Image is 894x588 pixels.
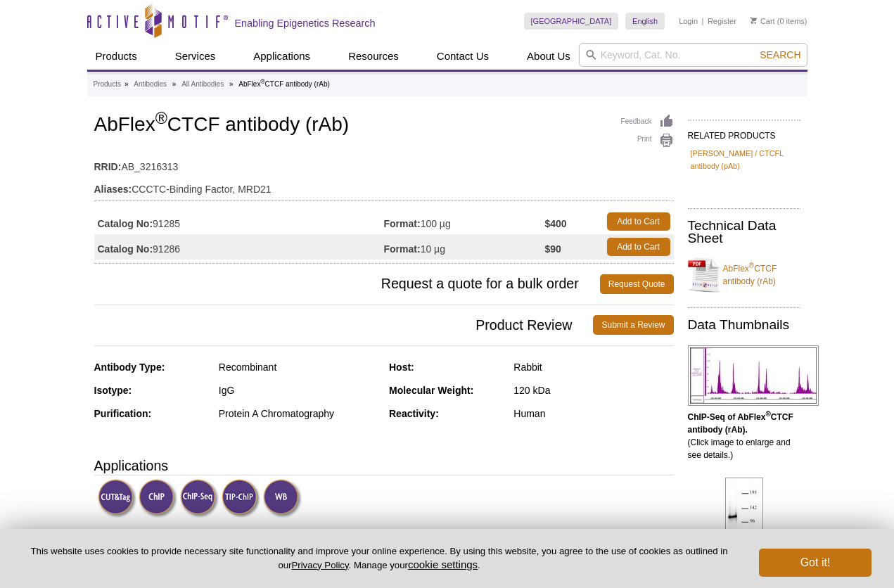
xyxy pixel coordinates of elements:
a: Privacy Policy [291,560,348,570]
strong: Catalog No: [98,217,153,230]
input: Keyword, Cat. No. [579,43,807,67]
sup: ® [749,262,754,269]
img: Your Cart [751,17,757,24]
sup: ® [260,78,264,85]
img: ChIP Validated [139,479,177,518]
td: 91285 [94,209,384,234]
li: » [124,80,129,88]
button: Got it! [759,549,871,577]
a: About Us [518,43,579,70]
span: Search [760,49,800,60]
span: Request a quote for a bulk order [94,274,600,294]
img: ChIP-Seq Validated [180,479,219,518]
img: AbFlex<sup>®</sup> CTCF antibody (rAb) tested by Western blot. [725,478,763,587]
h2: Enabling Epigenetics Research [235,17,376,30]
strong: Format: [384,217,421,230]
strong: Purification: [94,408,152,419]
p: This website uses cookies to provide necessary site functionality and improve your online experie... [23,545,736,572]
a: Print [621,133,674,148]
strong: Aliases: [94,183,132,196]
h2: Data Thumbnails [688,319,800,331]
a: Add to Cart [607,212,670,231]
li: | [702,13,704,30]
a: Feedback [621,114,674,129]
a: Submit a Review [593,315,673,335]
a: Add to Cart [607,238,670,256]
sup: ® [155,109,167,127]
strong: Catalog No: [98,243,153,255]
div: Recombinant [219,361,378,373]
a: Contact Us [428,43,497,70]
a: Applications [245,43,319,70]
button: cookie settings [408,558,478,570]
img: Western Blot Validated [263,479,302,518]
div: 120 kDa [513,384,673,397]
a: Request Quote [600,274,674,294]
li: » [172,80,177,88]
a: Services [167,43,224,70]
td: 100 µg [384,209,545,234]
span: Product Review [94,315,594,335]
h1: AbFlex CTCF antibody (rAb) [94,114,674,138]
strong: Host: [389,362,414,373]
a: Resources [340,43,407,70]
h2: RELATED PRODUCTS [688,120,800,145]
p: (Click image to enlarge and see details.) [688,411,800,461]
li: » [229,80,234,88]
img: TIP-ChIP Validated [222,479,260,518]
button: Search [755,49,805,61]
li: AbFlex CTCF antibody (rAb) [238,80,330,88]
a: Antibodies [134,78,167,91]
div: Human [513,407,673,420]
strong: $90 [544,243,561,255]
td: CCCTC-Binding Factor, MRD21 [94,174,674,197]
li: (0 items) [751,13,807,30]
td: 10 µg [384,234,545,260]
b: ChIP-Seq of AbFlex CTCF antibody (rAb). [688,412,793,435]
strong: $400 [544,217,566,230]
h3: Applications [94,455,674,476]
strong: Antibody Type: [94,362,165,373]
td: AB_3216313 [94,152,674,174]
a: Products [94,78,121,91]
strong: Isotype: [94,385,132,396]
strong: Format: [384,243,421,255]
img: AbFlex<sup>®</sup> CTCF antibody (rAb) tested by ChIP-Seq. [688,345,819,406]
a: English [625,13,665,30]
img: CUT&Tag Validated [98,479,136,518]
a: Register [708,16,736,26]
h2: Technical Data Sheet [688,219,800,245]
a: AbFlex®CTCF antibody (rAb) [688,254,800,296]
strong: Molecular Weight: [389,385,473,396]
div: IgG [219,384,378,397]
sup: ® [765,410,770,418]
a: Products [87,43,146,70]
td: 91286 [94,234,384,260]
a: [PERSON_NAME] / CTCFL antibody (pAb) [691,147,798,172]
a: Login [679,16,698,26]
a: [GEOGRAPHIC_DATA] [524,13,619,30]
strong: Reactivity: [389,408,439,419]
div: Rabbit [513,361,673,373]
a: Cart [751,16,775,26]
div: Protein A Chromatography [219,407,378,420]
strong: RRID: [94,160,122,173]
a: All Antibodies [181,78,224,91]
